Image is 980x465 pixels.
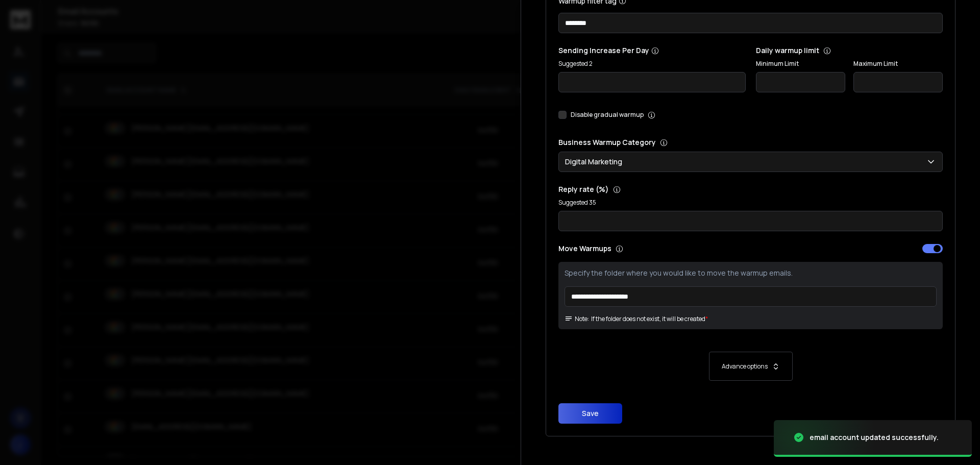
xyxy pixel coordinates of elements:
label: Disable gradual warmup [571,111,644,119]
p: Digital Marketing [565,157,626,167]
p: Move Warmups [558,243,748,254]
p: Specify the folder where you would like to move the warmup emails. [565,268,937,278]
p: Business Warmup Category [558,137,943,148]
p: If the folder does not exist, it will be created [591,315,705,323]
button: Advance options [569,352,933,381]
p: Reply rate (%) [558,184,943,194]
p: Advance options [722,362,768,371]
button: Save [558,403,622,424]
span: Note: [565,315,589,323]
label: Maximum Limit [853,60,943,68]
p: Suggested 2 [558,60,746,68]
p: Sending Increase Per Day [558,45,746,56]
p: Suggested 35 [558,199,943,207]
label: Minimum Limit [756,60,845,68]
p: Daily warmup limit [756,45,943,56]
